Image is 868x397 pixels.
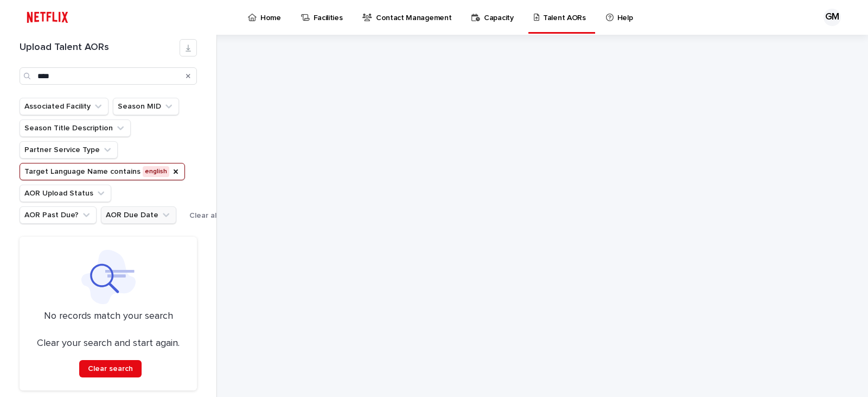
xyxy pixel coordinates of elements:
[37,338,180,350] p: Clear your search and start again.
[185,207,241,224] button: Clear all filters
[33,311,184,323] p: No records match your search
[20,185,111,202] button: AOR Upload Status
[79,360,142,377] button: Clear search
[20,163,185,180] button: Target Language Name
[189,212,241,219] span: Clear all filters
[101,206,176,224] button: AOR Due Date
[20,141,118,159] button: Partner Service Type
[88,365,133,373] span: Clear search
[20,98,108,115] button: Associated Facility
[824,9,841,26] div: GM
[20,42,180,54] h1: Upload Talent AORs
[113,98,179,115] button: Season MID
[20,206,97,224] button: AOR Past Due?
[20,119,131,137] button: Season Title Description
[22,7,73,28] img: ifQbXi3ZQGMSEF7WDB7W
[20,67,197,85] input: Search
